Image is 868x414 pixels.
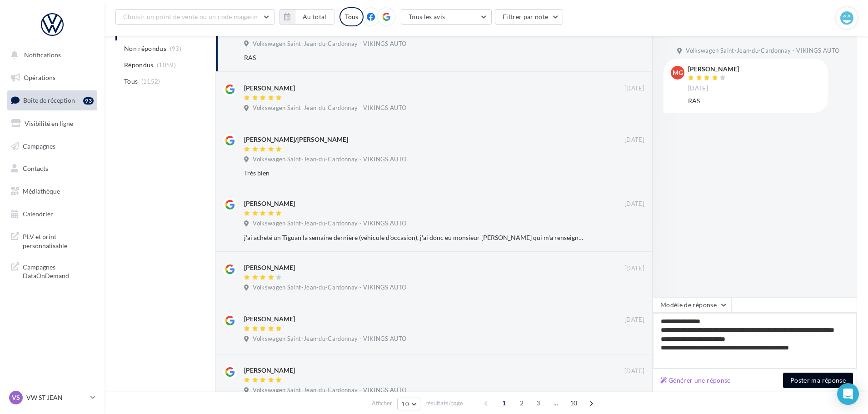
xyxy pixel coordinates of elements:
a: Boîte de réception93 [5,90,99,110]
span: [DATE] [624,200,644,208]
span: Volkswagen Saint-Jean-du-Cardonnay - VIKINGS AUTO [253,219,406,228]
button: Modèle de réponse [653,297,732,313]
span: Volkswagen Saint-Jean-du-Cardonnay - VIKINGS AUTO [253,104,406,112]
p: VW ST JEAN [26,393,87,402]
span: Boîte de réception [23,96,75,104]
div: [PERSON_NAME]/[PERSON_NAME] [244,135,348,144]
div: [PERSON_NAME] [688,66,739,72]
button: Filtrer par note [495,9,564,25]
span: VS [12,393,20,402]
button: 10 [397,398,420,410]
a: VS VW ST JEAN [7,389,97,406]
a: Campagnes DataOnDemand [5,257,99,284]
div: [PERSON_NAME] [244,366,295,375]
span: Tous les avis [409,13,445,20]
span: Contacts [23,165,48,172]
div: RAS [244,53,585,62]
button: Poster ma réponse [783,373,853,388]
div: Open Intercom Messenger [837,383,859,405]
a: Médiathèque [5,182,99,201]
button: Générer une réponse [657,375,734,386]
span: Volkswagen Saint-Jean-du-Cardonnay - VIKINGS AUTO [253,386,406,394]
span: Volkswagen Saint-Jean-du-Cardonnay - VIKINGS AUTO [686,47,839,55]
button: Au total [295,9,334,25]
span: [DATE] [624,264,644,273]
span: Choisir un point de vente ou un code magasin [123,13,258,20]
button: Au total [279,9,334,25]
span: résultats/page [425,399,463,408]
button: Choisir un point de vente ou un code magasin [115,9,274,25]
span: [DATE] [624,85,644,93]
div: j'ai acheté un Tiguan la semaine dernière (véhicule d'occasion), j'ai donc eu monsieur [PERSON_NA... [244,233,585,242]
button: Notifications [5,45,95,65]
span: Médiathèque [23,187,60,195]
a: PLV et print personnalisable [5,227,99,254]
div: Tous [339,7,364,26]
span: Campagnes DataOnDemand [23,261,94,280]
div: Très bien [244,169,585,178]
div: [PERSON_NAME] [244,199,295,208]
span: Non répondus [124,44,166,53]
div: [PERSON_NAME] [244,84,295,93]
span: 3 [531,396,545,410]
span: (1059) [157,61,176,69]
span: PLV et print personnalisable [23,230,94,250]
span: Opérations [24,74,55,81]
div: 93 [83,97,94,105]
span: Notifications [24,51,61,59]
a: Visibilité en ligne [5,114,99,133]
span: 10 [401,400,409,408]
a: Opérations [5,68,99,87]
span: MG [673,68,683,77]
button: Tous les avis [401,9,492,25]
span: Campagnes [23,142,55,150]
span: [DATE] [624,367,644,375]
span: 1 [497,396,511,410]
span: (1152) [141,78,160,85]
span: Volkswagen Saint-Jean-du-Cardonnay - VIKINGS AUTO [253,335,406,343]
span: ... [549,396,563,410]
span: Volkswagen Saint-Jean-du-Cardonnay - VIKINGS AUTO [253,284,406,292]
span: Répondus [124,60,154,70]
span: [DATE] [624,136,644,144]
span: [DATE] [688,85,708,93]
span: (93) [170,45,181,52]
span: Volkswagen Saint-Jean-du-Cardonnay - VIKINGS AUTO [253,155,406,164]
div: RAS [688,96,821,105]
div: [PERSON_NAME] [244,263,295,272]
span: Calendrier [23,210,53,218]
span: 2 [514,396,529,410]
span: Afficher [372,399,392,408]
span: Volkswagen Saint-Jean-du-Cardonnay - VIKINGS AUTO [253,40,406,48]
div: [PERSON_NAME] [244,314,295,324]
span: Visibilité en ligne [25,120,73,127]
a: Campagnes [5,137,99,156]
a: Calendrier [5,205,99,224]
span: 10 [566,396,581,410]
span: Tous [124,77,138,86]
span: [DATE] [624,316,644,324]
a: Contacts [5,159,99,178]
